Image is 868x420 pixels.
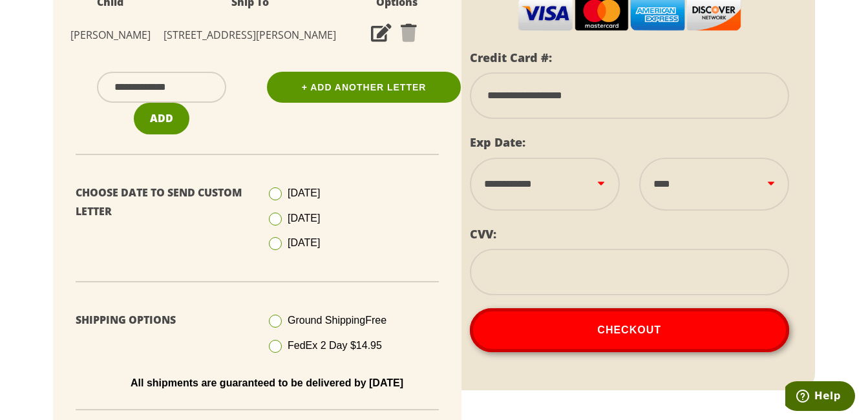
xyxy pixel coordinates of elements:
[288,237,320,248] span: [DATE]
[288,187,320,198] span: [DATE]
[85,377,449,389] p: All shipments are guaranteed to be delivered by [DATE]
[76,184,248,221] p: Choose Date To Send Custom Letter
[288,315,386,326] span: Ground Shipping
[134,103,189,134] button: Add
[154,18,345,52] td: [STREET_ADDRESS][PERSON_NAME]
[66,18,154,52] td: [PERSON_NAME]
[470,134,525,150] label: Exp Date:
[150,111,173,125] span: Add
[470,226,496,242] label: CVV:
[470,50,552,65] label: Credit Card #:
[267,72,461,103] a: + Add Another Letter
[470,308,789,352] button: Checkout
[76,311,248,330] p: Shipping Options
[785,381,855,414] iframe: Opens a widget where you can find more information
[288,213,320,224] span: [DATE]
[365,315,386,326] span: Free
[288,340,382,351] span: FedEx 2 Day $14.95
